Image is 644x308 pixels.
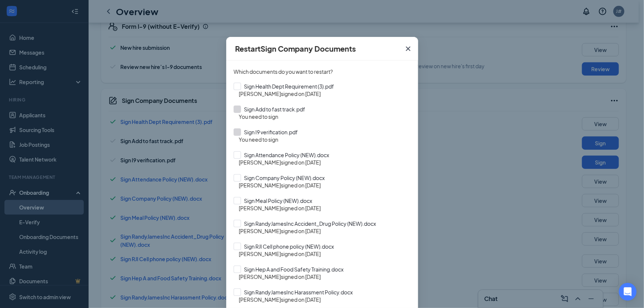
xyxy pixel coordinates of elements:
span: Which documents do you want to restart? [234,68,411,83]
div: [PERSON_NAME] signed on [DATE] [239,250,411,257]
div: You need to sign [239,136,411,143]
div: [PERSON_NAME] signed on [DATE] [239,273,411,280]
div: [PERSON_NAME] signed on [DATE] [239,181,411,189]
div: Open Intercom Messenger [619,283,637,301]
svg: Cross [404,44,413,53]
h4: Restart Sign Company Documents [235,44,356,54]
div: [PERSON_NAME] signed on [DATE] [239,296,411,303]
button: Close [398,37,418,60]
div: [PERSON_NAME] signed on [DATE] [239,227,411,235]
div: [PERSON_NAME] signed on [DATE] [239,204,411,212]
div: [PERSON_NAME] signed on [DATE] [239,159,411,166]
div: You need to sign [239,113,411,120]
div: [PERSON_NAME] signed on [DATE] [239,90,411,97]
